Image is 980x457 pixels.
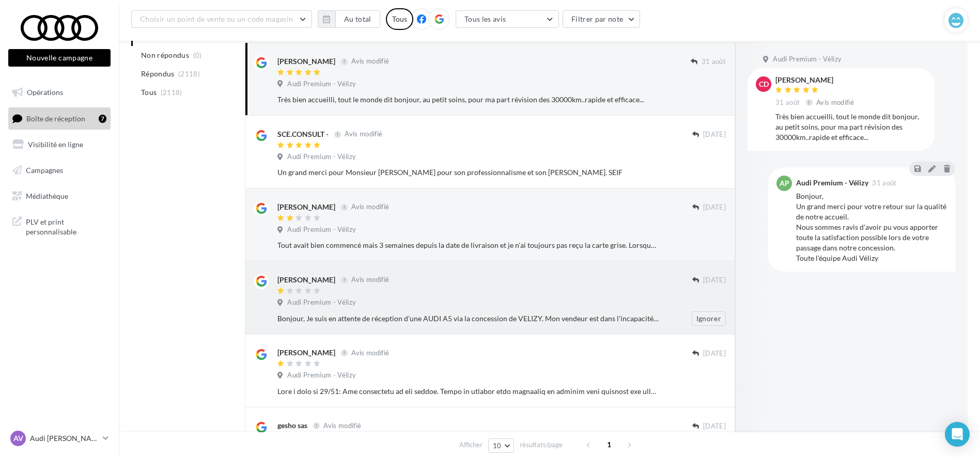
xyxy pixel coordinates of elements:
span: Avis modifié [351,349,389,357]
div: Très bien accueilli, tout le monde dit bonjour, au petit soins, pour ma part révision des 30000km... [277,94,659,105]
div: SCE.CONSULT - [277,129,329,139]
span: Tous les avis [464,14,506,23]
div: Lore i dolo si 29/51: Ame consectetu ad eli seddoe. Tempo in utlabor etdo magnaaliq en adminim ve... [277,386,659,397]
span: Avis modifié [816,98,854,106]
div: Bonjour, Un grand merci pour votre retour sur la qualité de notre accueil. Nous sommes ravis d'av... [796,191,947,263]
a: Boîte de réception7 [6,107,113,130]
span: Tous [141,87,157,98]
button: Choisir un point de vente ou un code magasin [131,10,312,28]
span: Audi Premium - Vélizy [287,152,356,162]
div: Très bien accueilli, tout le monde dit bonjour, au petit soins, pour ma part révision des 30000km... [775,112,926,143]
a: Visibilité en ligne [6,134,113,155]
span: 10 [493,442,502,450]
span: 1 [601,436,617,453]
span: Avis modifié [323,421,361,430]
span: Répondus [141,69,175,79]
span: Opérations [27,88,63,97]
span: 31 août [775,98,800,107]
span: AP [780,178,789,188]
span: Avis modifié [351,57,389,66]
a: Médiathèque [6,185,113,207]
p: Audi [PERSON_NAME] [30,433,99,444]
span: (2118) [178,70,200,78]
button: Au total [335,10,380,28]
div: [PERSON_NAME] [277,56,335,67]
span: résultats/page [520,440,563,450]
span: AV [13,433,23,444]
span: (2118) [161,88,182,97]
span: (0) [193,51,202,59]
span: Boîte de réception [26,114,85,122]
span: Non répondus [141,50,189,60]
span: [DATE] [703,276,726,285]
a: PLV et print personnalisable [6,211,113,241]
button: Au total [318,10,380,28]
button: 10 [488,438,515,453]
a: Opérations [6,82,113,103]
div: Audi Premium - Vélizy [796,179,868,186]
div: [PERSON_NAME] [277,348,335,358]
span: Audi Premium - Vélizy [773,55,842,64]
span: Campagnes [26,166,63,175]
button: Tous les avis [456,10,559,28]
span: [DATE] [703,349,726,358]
span: Audi Premium - Vélizy [287,80,356,89]
span: 31 août [702,57,726,67]
span: Avis modifié [351,276,389,284]
span: PLV et print personnalisable [26,215,106,237]
span: Avis modifié [345,130,382,138]
div: gesho sas [277,420,307,431]
button: Ignorer [692,311,726,326]
span: Médiathèque [26,191,68,200]
span: Audi Premium - Vélizy [287,298,356,307]
span: [DATE] [703,203,726,212]
div: 7 [99,115,106,123]
span: Choisir un point de vente ou un code magasin [140,14,293,23]
div: Un grand merci pour Monsieur [PERSON_NAME] pour son professionnalisme et son [PERSON_NAME]. SEIF [277,167,659,178]
div: [PERSON_NAME] [277,202,335,212]
a: AV Audi [PERSON_NAME] [8,429,111,448]
span: 31 août [872,180,896,186]
span: Audi Premium - Vélizy [287,225,356,234]
div: Open Intercom Messenger [945,422,970,447]
button: Filtrer par note [563,10,641,28]
div: [PERSON_NAME] [277,275,335,285]
span: Afficher [459,440,483,450]
div: Bonjour, Je suis en attente de réception d'une AUDI A5 via la concession de VELIZY. Mon vendeur e... [277,313,659,324]
div: Tout avait bien commencé mais 3 semaines depuis la date de livraison et je n'ai toujours pas reçu... [277,240,659,250]
div: Tous [386,8,413,30]
button: Nouvelle campagne [8,49,111,67]
span: [DATE] [703,130,726,139]
a: Campagnes [6,160,113,181]
span: CD [759,79,769,89]
span: [DATE] [703,422,726,431]
span: Audi Premium - Vélizy [287,371,356,380]
span: Avis modifié [351,203,389,211]
span: Visibilité en ligne [28,140,83,149]
div: [PERSON_NAME] [775,76,856,84]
